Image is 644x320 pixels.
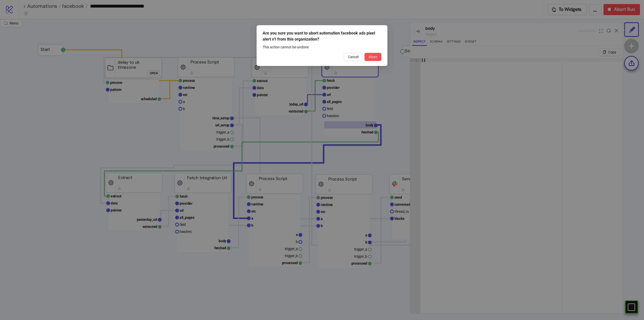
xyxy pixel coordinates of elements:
[263,30,381,42] div: Are you sure you want to abort automation facebook ads pixel alert v1 from this organization?
[263,44,381,50] div: This action cannot be undone
[344,53,363,61] button: Cancel
[348,55,358,59] span: Cancel
[365,53,381,61] button: Abort
[369,55,377,59] span: Abort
